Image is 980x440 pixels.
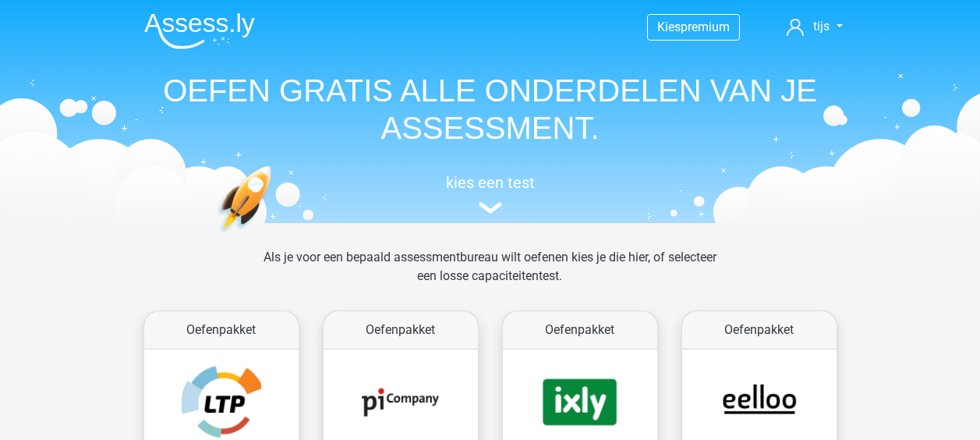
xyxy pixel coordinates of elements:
h5: kies een test [132,173,849,192]
img: assessment [479,202,502,214]
h1: OEFEN GRATIS ALLE ONDERDELEN VAN JE ASSESSMENT. [132,72,849,147]
img: Assessly [144,12,255,49]
a: kies een test [132,173,849,215]
img: oefenen [218,165,332,307]
span: tijs [813,19,830,34]
span: premium [681,20,730,34]
span: Kies [657,20,681,34]
div: Als je voor een bepaald assessmentbureau wilt oefenen kies je die hier, of selecteer een losse ca... [251,248,729,304]
a: tijs [780,17,848,36]
a: Kiespremium [648,16,739,37]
